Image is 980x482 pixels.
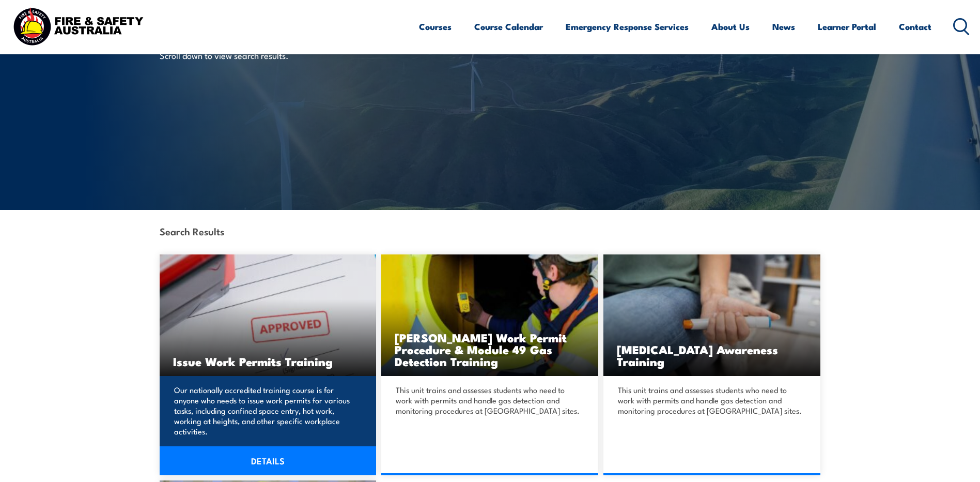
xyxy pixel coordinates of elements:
[899,13,931,40] a: Contact
[160,49,348,61] p: Scroll down to view search results.
[711,13,750,40] a: About Us
[160,254,377,376] img: Issue Work Permits
[174,385,359,436] p: Our nationally accredited training course is for anyone who needs to issue work permits for vario...
[395,332,585,367] h3: [PERSON_NAME] Work Permit Procedure & Module 49 Gas Detection Training
[160,224,224,238] strong: Search Results
[603,254,820,376] img: Anaphylaxis Awareness TRAINING
[772,13,795,40] a: News
[617,343,807,367] h3: [MEDICAL_DATA] Awareness Training
[566,13,689,40] a: Emergency Response Services
[396,385,581,416] p: This unit trains and assesses students who need to work with permits and handle gas detection and...
[603,254,820,376] a: [MEDICAL_DATA] Awareness Training
[381,254,598,376] a: [PERSON_NAME] Work Permit Procedure & Module 49 Gas Detection Training
[381,254,598,376] img: Santos Work Permit Procedure & Module 49 Gas Detection Training (1)
[474,13,543,40] a: Course Calendar
[160,446,377,475] a: DETAILS
[818,13,876,40] a: Learner Portal
[160,254,377,376] a: Issue Work Permits Training
[419,13,452,40] a: Courses
[618,385,803,416] p: This unit trains and assesses students who need to work with permits and handle gas detection and...
[173,355,363,367] h3: Issue Work Permits Training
